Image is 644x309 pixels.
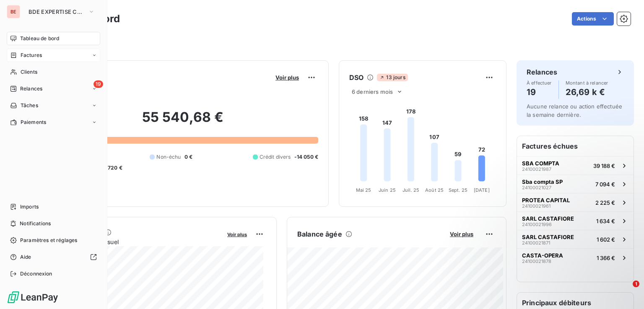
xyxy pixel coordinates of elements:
span: 1 [633,281,639,287]
span: 24100021996 [522,222,552,227]
span: -14 050 € [294,153,318,161]
span: À effectuer [527,80,552,85]
span: 0 € [184,153,192,161]
span: -720 € [105,164,122,172]
span: 13 jours [377,74,408,81]
iframe: Intercom notifications message [476,228,644,286]
span: 39 188 € [593,162,615,169]
span: Voir plus [275,74,299,81]
h6: Relances [527,67,557,77]
span: SARL CASTAFIORE [522,215,574,222]
span: 24100021987 [522,167,551,172]
span: Aide [20,253,31,261]
span: Paramètres et réglages [20,237,77,244]
span: Clients [21,68,37,76]
span: 2 225 € [595,199,615,206]
span: Relances [20,85,42,93]
span: Tableau de bord [20,35,59,42]
span: PROTEA CAPITAL [522,197,570,203]
span: Voir plus [450,231,473,237]
span: 1 634 € [596,218,615,224]
span: Paiements [21,118,46,126]
button: Voir plus [225,230,249,238]
tspan: Juil. 25 [402,187,419,193]
iframe: Intercom live chat [615,281,636,301]
span: Aucune relance ou action effectuée la semaine dernière. [527,103,622,118]
button: Voir plus [447,230,476,238]
span: Tâches [21,102,38,109]
span: 6 derniers mois [352,88,393,95]
h6: Factures échues [517,136,634,156]
span: 19 [93,80,103,88]
span: 7 094 € [595,181,615,188]
h4: 19 [527,85,552,99]
span: Factures [21,51,42,59]
span: 24100021961 [522,203,551,209]
button: PROTEA CAPITAL241000219612 225 € [517,193,634,211]
tspan: Sept. 25 [449,187,467,193]
button: Voir plus [273,74,301,81]
span: 24100021027 [522,185,551,190]
img: Logo LeanPay [7,291,59,304]
span: Chiffre d'affaires mensuel [47,237,221,246]
span: BDE EXPERTISE CONSEIL [29,8,85,15]
span: Sba compta SP [522,178,563,185]
span: Crédit divers [260,153,291,161]
span: Non-échu [156,153,181,161]
h6: Balance âgée [297,229,342,239]
tspan: [DATE] [474,187,490,193]
span: Déconnexion [20,270,52,278]
span: SBA COMPTA [522,160,559,167]
div: BE [7,5,20,18]
h4: 26,69 k € [566,85,608,99]
span: Notifications [20,220,51,227]
button: SBA COMPTA2410002198739 188 € [517,156,634,175]
tspan: Mai 25 [356,187,371,193]
h6: DSO [349,72,364,82]
span: Imports [20,203,39,211]
a: Aide [7,250,100,264]
tspan: Juin 25 [379,187,396,193]
tspan: Août 25 [425,187,444,193]
span: Voir plus [227,232,247,237]
button: Sba compta SP241000210277 094 € [517,175,634,193]
span: Montant à relancer [566,80,608,85]
button: Actions [572,12,614,26]
h2: 55 540,68 € [47,109,318,134]
button: SARL CASTAFIORE241000219961 634 € [517,211,634,230]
